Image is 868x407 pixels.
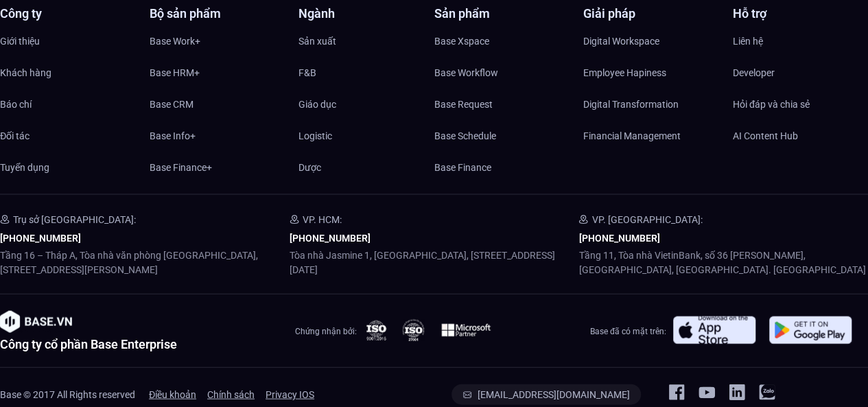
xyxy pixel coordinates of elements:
[150,157,212,178] span: Base Finance+
[303,214,342,225] span: VP. HCM:
[295,327,357,336] span: Chứng nhận bởi:
[298,157,434,178] a: Dược
[150,126,285,146] a: Base Info+
[150,94,193,115] span: Base CRM
[578,248,868,277] p: Tầng 11, Tòa nhà VietinBank, số 36 [PERSON_NAME], [GEOGRAPHIC_DATA], [GEOGRAPHIC_DATA]. [GEOGRAPH...
[298,31,434,51] a: Sản xuất
[150,94,285,115] a: Base CRM
[298,31,336,51] span: Sản xuất
[434,157,570,178] a: Base Finance
[434,62,498,83] span: Base Workflow
[150,62,285,83] a: Base HRM+
[207,384,255,405] a: Chính sách
[298,157,321,178] span: Dược
[583,126,719,146] a: Financial Management
[434,31,489,51] span: Base Xspace
[434,62,570,83] a: Base Workflow
[150,157,285,178] a: Base Finance+
[733,94,810,115] span: Hỏi đáp và chia sẻ
[733,31,763,51] span: Liên hệ
[583,94,719,115] a: Digital Transformation
[434,94,493,115] span: Base Request
[583,31,719,51] a: Digital Workspace
[150,31,200,51] span: Base Work+
[583,31,659,51] span: Digital Workspace
[583,8,719,20] h4: Giải pháp
[434,157,491,178] span: Base Finance
[298,94,336,115] span: Giáo dục
[434,126,570,146] a: Base Schedule
[578,233,659,244] a: [PHONE_NUMBER]
[149,384,196,405] a: Điều khoản
[298,62,316,83] span: F&B
[150,62,200,83] span: Base HRM+
[583,94,679,115] span: Digital Transformation
[583,62,666,83] span: Employee Hapiness
[298,126,434,146] a: Logistic
[733,126,798,146] span: AI Content Hub
[591,214,702,225] span: VP. [GEOGRAPHIC_DATA]:
[451,384,641,405] a: [EMAIL_ADDRESS][DOMAIN_NAME]
[298,8,434,20] h4: Ngành
[150,8,285,20] h4: Bộ sản phẩm
[583,62,719,83] a: Employee Hapiness
[434,94,570,115] a: Base Request
[290,248,579,277] p: Tòa nhà Jasmine 1, [GEOGRAPHIC_DATA], [STREET_ADDRESS][DATE]
[434,8,570,20] h4: Sản phẩm
[13,214,136,225] span: Trụ sở [GEOGRAPHIC_DATA]:
[434,31,570,51] a: Base Xspace
[298,94,434,115] a: Giáo dục
[150,126,196,146] span: Base Info+
[298,126,332,146] span: Logistic
[589,327,666,336] span: Base đã có mặt trên:
[478,390,630,399] span: [EMAIL_ADDRESS][DOMAIN_NAME]
[150,31,285,51] a: Base Work+
[290,233,371,244] a: [PHONE_NUMBER]
[298,62,434,83] a: F&B
[434,126,496,146] span: Base Schedule
[733,62,775,83] span: Developer
[583,126,681,146] span: Financial Management
[266,384,314,405] span: Privacy IOS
